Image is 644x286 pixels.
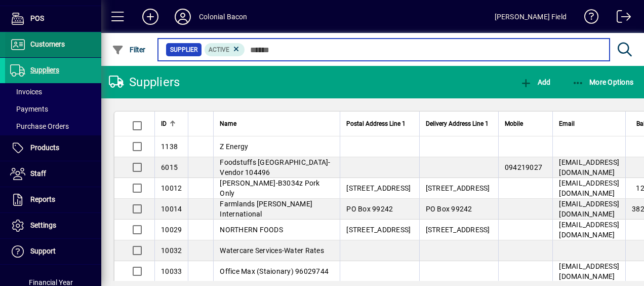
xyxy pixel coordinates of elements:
span: More Options [572,78,634,86]
div: Mobile [505,118,547,129]
span: 10033 [161,267,182,275]
span: Watercare Services-Water Rates [220,246,324,255]
span: [STREET_ADDRESS] [426,226,490,234]
span: ID [161,118,167,129]
span: Customers [30,40,65,48]
a: Settings [5,213,101,238]
a: Payments [5,100,101,118]
a: Products [5,135,101,161]
span: 1138 [161,142,178,151]
a: Customers [5,32,101,57]
span: Purchase Orders [10,122,69,130]
span: 10012 [161,184,182,192]
span: 10032 [161,246,182,255]
span: [STREET_ADDRESS] [346,184,411,192]
span: Staff [30,169,46,177]
span: Suppliers [30,66,59,74]
span: Payments [10,105,48,113]
span: [PERSON_NAME]-B3034z Pork Only [220,179,319,197]
span: Mobile [505,118,523,129]
span: Supplier [170,45,197,55]
span: [EMAIL_ADDRESS][DOMAIN_NAME] [559,200,619,218]
span: Email [559,118,575,129]
span: Add [520,78,550,86]
a: Knowledge Base [577,2,599,35]
span: 094219027 [505,163,542,171]
span: Name [220,118,236,129]
a: Invoices [5,83,101,100]
span: [EMAIL_ADDRESS][DOMAIN_NAME] [559,158,619,176]
span: Farmlands [PERSON_NAME] International [220,200,312,218]
span: NORTHERN FOODS [220,226,283,234]
a: Logout [609,2,631,35]
button: Profile [167,8,199,26]
span: Support [30,247,56,255]
div: Colonial Bacon [199,9,247,25]
button: Add [517,73,553,91]
span: Postal Address Line 1 [346,118,406,129]
a: Staff [5,161,101,187]
span: [EMAIL_ADDRESS][DOMAIN_NAME] [559,262,619,280]
span: Filter [112,46,146,54]
span: Products [30,144,59,152]
span: Office Max (Staionary) 96029744 [220,267,329,275]
span: Foodstuffs [GEOGRAPHIC_DATA]-Vendor 104496 [220,158,330,176]
a: Support [5,239,101,264]
span: [STREET_ADDRESS] [346,226,411,234]
mat-chip: Activation Status: Active [205,43,245,56]
a: Reports [5,187,101,212]
div: Email [559,118,619,129]
span: Reports [30,195,55,203]
div: ID [161,118,182,129]
button: More Options [570,73,636,91]
span: Active [209,46,229,53]
span: 10014 [161,205,182,213]
span: [EMAIL_ADDRESS][DOMAIN_NAME] [559,221,619,239]
a: Purchase Orders [5,118,101,135]
div: Name [220,118,334,129]
span: Delivery Address Line 1 [426,118,489,129]
span: 10029 [161,226,182,234]
button: Filter [109,41,148,59]
div: [PERSON_NAME] Field [495,9,567,25]
span: [EMAIL_ADDRESS][DOMAIN_NAME] [559,179,619,197]
span: PO Box 99242 [346,205,393,213]
span: PO Box 99242 [426,205,472,213]
span: POS [30,14,44,22]
div: Suppliers [109,74,180,90]
span: Invoices [10,88,42,96]
span: Settings [30,221,56,229]
a: POS [5,6,101,31]
span: 6015 [161,163,178,171]
span: Z Energy [220,142,248,151]
span: [STREET_ADDRESS] [426,184,490,192]
button: Add [134,8,167,26]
